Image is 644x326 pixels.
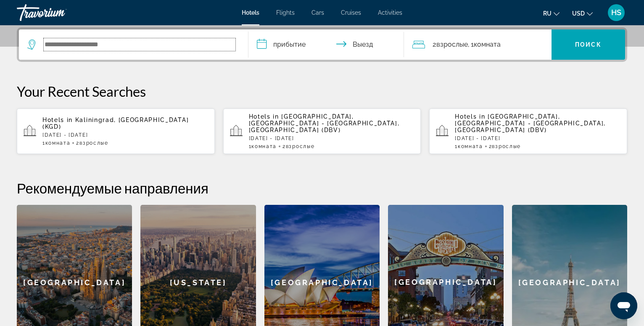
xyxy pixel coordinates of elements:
[543,7,560,19] button: Change language
[433,39,468,50] span: 2
[42,132,208,138] p: [DATE] - [DATE]
[17,180,627,196] h2: Рекомендуемые направления
[42,140,70,146] span: 1
[17,108,215,154] button: Hotels in Kaliningrad, [GEOGRAPHIC_DATA] (KGD)[DATE] - [DATE]1Комната2Взрослые
[552,29,625,60] button: Поиск
[223,108,421,154] button: Hotels in [GEOGRAPHIC_DATA], [GEOGRAPHIC_DATA] - [GEOGRAPHIC_DATA], [GEOGRAPHIC_DATA] (DBV)[DATE]...
[436,40,468,48] span: Взрослые
[455,113,606,133] span: [GEOGRAPHIC_DATA], [GEOGRAPHIC_DATA] - [GEOGRAPHIC_DATA], [GEOGRAPHIC_DATA] (DBV)
[378,9,402,16] a: Activities
[251,143,277,149] span: Комната
[455,143,483,149] span: 1
[17,2,101,24] a: Travorium
[282,143,314,149] span: 2
[249,113,279,120] span: Hotels in
[249,143,277,149] span: 1
[276,9,295,16] a: Flights
[19,29,625,60] div: Search widget
[611,8,621,17] span: HS
[286,143,314,149] span: Взрослые
[341,9,361,16] a: Cruises
[572,7,593,19] button: Change currency
[458,143,483,149] span: Комната
[42,117,189,130] span: Kaliningrad, [GEOGRAPHIC_DATA] (KGD)
[248,29,404,60] button: Check in and out dates
[76,140,108,146] span: 2
[468,39,501,50] span: , 1
[455,113,485,120] span: Hotels in
[249,135,414,141] p: [DATE] - [DATE]
[45,140,71,146] span: Комната
[605,4,627,21] button: User Menu
[489,143,521,149] span: 2
[42,117,73,123] span: Hotels in
[249,113,400,133] span: [GEOGRAPHIC_DATA], [GEOGRAPHIC_DATA] - [GEOGRAPHIC_DATA], [GEOGRAPHIC_DATA] (DBV)
[242,9,259,16] a: Hotels
[572,10,585,17] span: USD
[404,29,552,60] button: Travelers: 2 adults, 0 children
[429,108,627,154] button: Hotels in [GEOGRAPHIC_DATA], [GEOGRAPHIC_DATA] - [GEOGRAPHIC_DATA], [GEOGRAPHIC_DATA] (DBV)[DATE]...
[79,140,108,146] span: Взрослые
[492,143,520,149] span: Взрослые
[575,41,602,48] span: Поиск
[543,10,552,17] span: ru
[455,135,620,141] p: [DATE] - [DATE]
[474,40,501,48] span: Комната
[610,292,637,319] iframe: Schaltfläche zum Öffnen des Messaging-Fensters
[17,83,627,100] p: Your Recent Searches
[311,9,324,16] a: Cars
